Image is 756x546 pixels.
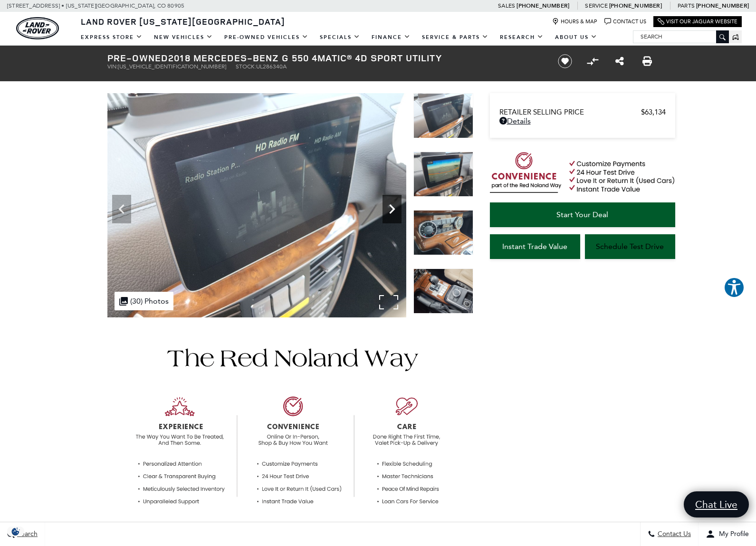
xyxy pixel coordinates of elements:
a: [PHONE_NUMBER] [517,2,569,10]
a: EXPRESS STORE [75,29,148,46]
a: Share this Pre-Owned 2018 Mercedes-Benz G 550 4MATIC® 4D Sport Utility [615,56,624,67]
a: Service & Parts [416,29,494,46]
a: Pre-Owned Vehicles [219,29,314,46]
img: Used 2018 designo Mystic Blue Metallic Mercedes-Benz G 550 image 17 [413,210,473,255]
a: Print this Pre-Owned 2018 Mercedes-Benz G 550 4MATIC® 4D Sport Utility [642,56,652,67]
a: Land Rover [US_STATE][GEOGRAPHIC_DATA] [75,16,291,27]
span: Land Rover [US_STATE][GEOGRAPHIC_DATA] [81,16,285,27]
a: Instant Trade Value [490,234,580,259]
button: Open user profile menu [699,522,756,546]
a: Start Your Deal [490,202,675,227]
aside: Accessibility Help Desk [724,277,745,300]
img: Used 2018 designo Mystic Blue Metallic Mercedes-Benz G 550 image 15 [107,93,406,317]
button: Save vehicle [555,54,575,69]
input: Search [633,31,728,42]
img: Used 2018 designo Mystic Blue Metallic Mercedes-Benz G 550 image 18 [413,268,473,314]
img: Used 2018 designo Mystic Blue Metallic Mercedes-Benz G 550 image 16 [413,152,473,197]
a: Chat Live [684,491,749,517]
span: $63,134 [641,108,666,116]
a: [STREET_ADDRESS] • [US_STATE][GEOGRAPHIC_DATA], CO 80905 [7,2,184,9]
a: Schedule Test Drive [585,234,675,259]
a: Finance [366,29,416,46]
button: Compare Vehicle [585,54,600,68]
a: Research [494,29,549,46]
img: Opt-Out Icon [5,527,27,536]
span: Retailer Selling Price [499,108,641,116]
span: Sales [498,2,515,9]
a: Details [499,116,666,125]
span: Service [585,2,607,9]
a: Visit Our Jaguar Website [658,18,737,25]
a: About Us [549,29,603,46]
img: Used 2018 designo Mystic Blue Metallic Mercedes-Benz G 550 image 15 [413,93,473,138]
a: [PHONE_NUMBER] [696,2,749,10]
span: Contact Us [655,530,691,538]
span: Chat Live [690,498,742,511]
nav: Main Navigation [75,29,603,46]
span: Schedule Test Drive [596,242,664,251]
a: New Vehicles [148,29,219,46]
div: Next [383,195,402,223]
a: land-rover [16,17,59,39]
a: Retailer Selling Price $63,134 [499,108,666,116]
div: Previous [112,195,131,223]
section: Click to Open Cookie Consent Modal [5,527,27,536]
span: VIN: [107,63,118,70]
span: UL286340A [256,63,287,70]
a: [PHONE_NUMBER] [609,2,662,10]
h1: 2018 Mercedes-Benz G 550 4MATIC® 4D Sport Utility [107,53,542,63]
a: Contact Us [604,18,646,25]
span: Stock: [236,63,256,70]
div: (30) Photos [115,292,173,310]
span: My Profile [715,530,749,538]
a: Specials [314,29,366,46]
span: Start Your Deal [556,210,608,219]
span: Parts [678,2,695,9]
a: Hours & Map [552,18,597,25]
img: Land Rover [16,17,59,39]
span: [US_VEHICLE_IDENTIFICATION_NUMBER] [118,63,226,70]
button: Explore your accessibility options [724,277,745,298]
span: Instant Trade Value [502,242,567,251]
strong: Pre-Owned [107,51,168,64]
